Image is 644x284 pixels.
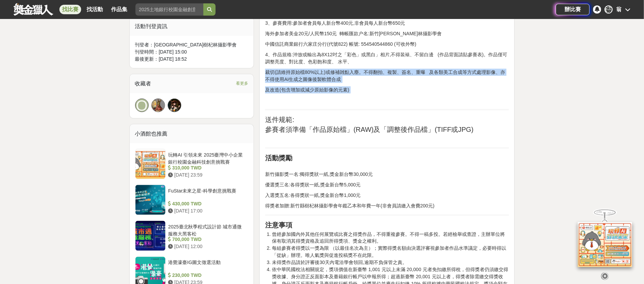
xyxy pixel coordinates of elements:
[135,48,249,56] div: 刊登時間： [DATE] 15:00
[168,272,246,279] div: 230,000 TWD
[135,99,149,112] a: O
[168,200,246,207] div: 430,000 TWD
[616,5,622,14] div: 翁
[578,222,632,267] img: d2146d9a-e6f6-4337-9592-8cefde37ba6b.png
[265,154,292,162] strong: 活動獎勵
[135,3,203,16] input: 2025土地銀行校園金融創意挑戰賽：從你出發 開啟智慧金融新頁
[265,164,509,178] p: 新竹攝影獎一名:獨得獎狀一紙,獎金新台幣30,000元
[265,125,509,134] h2: 參賽者須準備「作品原始檔」(RAW)及「調整後作品檔」(TIFF或JPG)
[265,192,509,199] p: 入選獎五名:各得獎狀一紙,獎金新台幣1,000元
[265,116,509,124] h2: 送件规範:
[265,86,509,94] p: 及改造(包含增加或減少原始影像的元素)
[265,221,292,229] strong: 注意事項
[605,5,613,14] div: 翁
[151,99,165,112] a: Avatar
[265,181,509,188] p: 優選獎三名:各得獎狀一紙,獎金新台幣5,000元
[130,124,254,143] div: 小酒館也推薦
[265,41,509,48] p: 中國信託商業銀行六家庄分行(代號822) 帳號: 554540544860 (可收外幣)
[135,81,151,86] span: 收藏者
[168,164,246,171] div: 310,000 TWD
[168,207,246,215] div: [DATE] 17:00
[265,69,509,83] p: 裁切(請維持原始檔80%以上)或修補雑點入塵。不得翻拍、複製、簽名、重曝 及各類美工合成等方式處理影像、亦不得使用AI生成之圖像後製軟體合成
[168,99,181,112] img: Avatar
[168,99,181,112] a: Avatar
[168,236,246,243] div: 700,000 TWD
[130,17,254,36] div: 活動刊登資訊
[265,30,509,37] p: 海外参加者美金20元/人民幣150元 轉帳匯款户名:新竹[PERSON_NAME]林攝影學會
[168,243,246,250] div: [DATE] 12:00
[265,202,509,209] p: 得獎者加贈:新竹縣樹杞林攝影學會年鑑乙本和年費一年(非會員請繳入會費200元)
[168,259,246,272] div: 港覺濠臺IG圖文徵選活動
[272,245,509,259] li: 每組參賽者得獎以一獎為限 （以最佳名次為主）；實際得獎名額由決選評審視參加者作品水準議定，必要時得以「從缺」辦理。唯人氣獎與促進投稿獎不在此限。
[168,223,246,236] div: 2025臺北秋季程式設計節 城市通微服務大黑客松
[152,99,165,112] img: Avatar
[168,171,246,179] div: [DATE] 23:59
[135,56,249,63] div: 最後更新： [DATE] 18:52
[135,149,249,179] a: 玩轉AI 引領未來 2025臺灣中小企業銀行校園金融科技創意挑戰賽 310,000 TWD [DATE] 23:59
[135,185,249,215] a: FuStar未來之星-科學創意挑戰賽 430,000 TWD [DATE] 17:00
[168,151,246,164] div: 玩轉AI 引領未來 2025臺灣中小企業銀行校園金融科技創意挑戰賽
[272,231,509,245] li: 曾經參加國內外其他任何展覽或比賽之得獎作品，不得重複參賽。不得一稿多投。若經檢舉或查證，主辦單位將保有取消其得獎資格及追回所得獎項、獎金之權利。
[265,51,509,65] p: 4、作品規格:沖放或輸出為8X12吋之「彩色」或黑白」相片,不得装裱、不留白邊 (作品背面請貼參賽表)。作品僅可調整亮度、對比度、色彩飽和度、 水平、
[135,41,249,48] div: 刊登者： [GEOGRAPHIC_DATA]樹杞林攝影學會
[59,5,81,14] a: 找比賽
[272,259,509,266] li: 未得獎作品請於評審後30天內電洽學會領回,逾期不負保管之責。
[265,20,509,27] p: 3、參賽費用:參加者會員每人新台幣400元,非會員每人新台幣650元
[108,5,130,14] a: 作品集
[84,5,106,14] a: 找活動
[168,187,246,200] div: FuStar未來之星-科學創意挑戰賽
[236,80,248,87] span: 看更多
[135,221,249,251] a: 2025臺北秋季程式設計節 城市通微服務大黑客松 700,000 TWD [DATE] 12:00
[556,4,590,15] a: 辦比賽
